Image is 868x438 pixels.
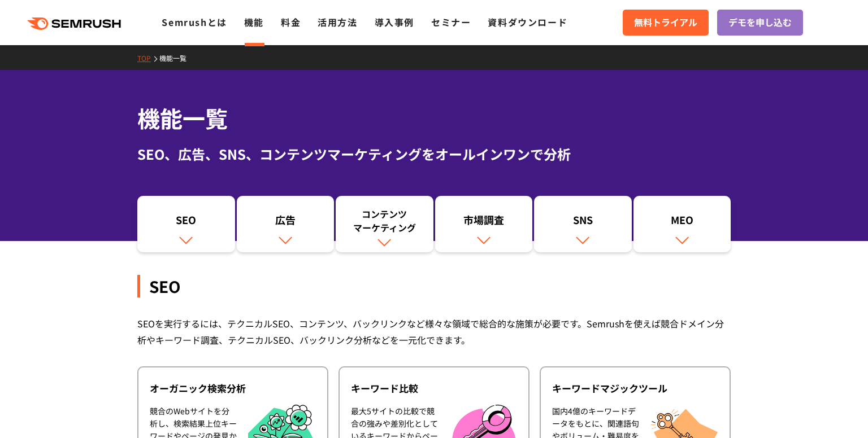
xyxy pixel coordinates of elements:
div: オーガニック検索分析 [150,382,316,395]
div: キーワード比較 [351,382,517,395]
span: デモを申し込む [728,15,792,30]
div: 市場調査 [441,213,527,232]
a: コンテンツマーケティング [336,196,433,252]
a: 広告 [237,196,335,252]
div: SEOを実行するには、テクニカルSEO、コンテンツ、バックリンクなど様々な領域で総合的な施策が必要です。Semrushを使えば競合ドメイン分析やキーワード調査、テクニカルSEO、バックリンク分析... [137,316,731,348]
a: Semrushとは [162,15,227,29]
a: SNS [534,196,632,252]
div: コンテンツ マーケティング [341,207,428,234]
a: 機能 [244,15,264,29]
a: セミナー [431,15,471,29]
div: SEO、広告、SNS、コンテンツマーケティングをオールインワンで分析 [137,144,731,164]
a: 市場調査 [435,196,533,252]
a: 活用方法 [318,15,357,29]
a: 料金 [281,15,301,29]
div: SNS [540,213,626,232]
a: TOP [137,53,159,63]
span: 無料トライアル [634,15,697,30]
a: 資料ダウンロード [488,15,567,29]
h1: 機能一覧 [137,102,731,135]
a: SEO [137,196,235,252]
a: デモを申し込む [717,10,803,36]
div: SEO [137,275,731,297]
a: 機能一覧 [159,53,195,63]
a: 無料トライアル [623,10,709,36]
div: 広告 [242,213,329,232]
a: 導入事例 [375,15,414,29]
div: キーワードマジックツール [552,382,718,395]
a: MEO [633,196,731,252]
div: SEO [143,213,229,232]
div: MEO [639,213,726,232]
